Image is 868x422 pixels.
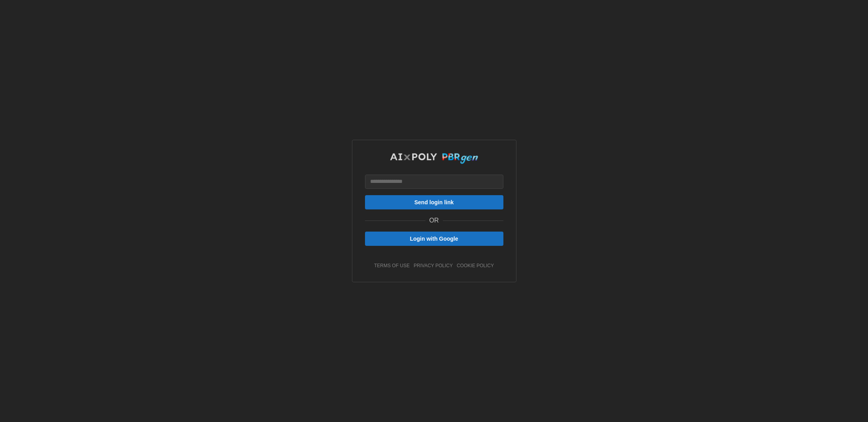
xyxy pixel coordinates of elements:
span: Login with Google [410,232,458,245]
span: Send login link [414,196,454,209]
button: Send login link [365,195,503,209]
button: Login with Google [365,232,503,246]
a: privacy policy [414,262,453,269]
a: terms of use [374,262,410,269]
img: AIxPoly PBRgen [390,153,478,164]
p: OR [429,216,439,226]
a: cookie policy [457,262,494,269]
